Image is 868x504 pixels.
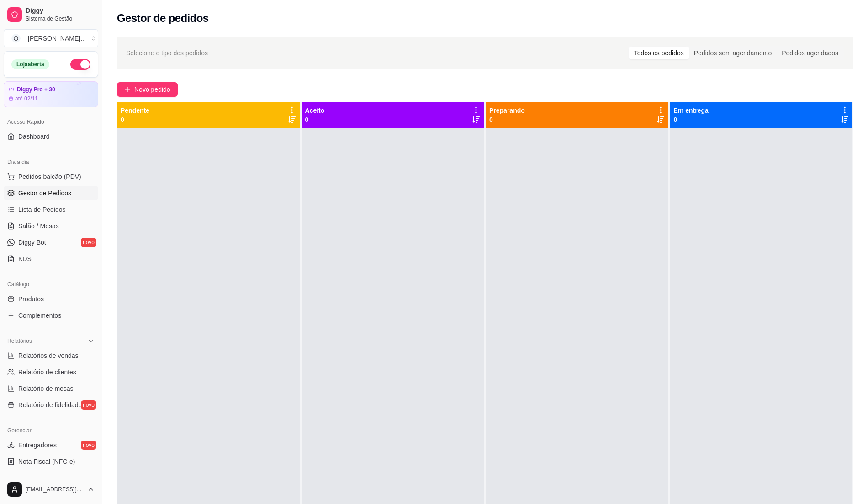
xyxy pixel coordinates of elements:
a: Nota Fiscal (NFC-e) [4,454,98,469]
div: Loja aberta [11,59,49,69]
span: [EMAIL_ADDRESS][DOMAIN_NAME] [26,486,84,493]
span: Lista de Pedidos [18,205,66,214]
a: Entregadoresnovo [4,438,98,452]
a: Controle de caixa [4,471,98,485]
a: Salão / Mesas [4,219,98,233]
a: Relatórios de vendas [4,348,98,363]
span: Relatórios [7,337,32,345]
a: Relatório de clientes [4,365,98,379]
a: KDS [4,252,98,266]
div: Pedidos sem agendamento [689,47,777,59]
div: Catálogo [4,277,98,292]
h2: Gestor de pedidos [117,11,209,26]
a: Produtos [4,292,98,306]
button: Select a team [4,29,98,47]
span: KDS [18,254,32,263]
button: Alterar Status [70,59,90,70]
a: DiggySistema de Gestão [4,4,98,26]
p: 0 [121,115,149,124]
p: 0 [489,115,525,124]
p: 0 [674,115,709,124]
span: Selecione o tipo dos pedidos [126,48,208,58]
button: [EMAIL_ADDRESS][DOMAIN_NAME] [4,478,98,500]
article: Diggy Pro + 30 [17,86,55,93]
span: Dashboard [18,132,50,141]
span: Diggy Bot [18,238,46,247]
span: Nota Fiscal (NFC-e) [18,457,75,466]
p: Aceito [305,106,325,115]
button: Novo pedido [117,82,178,97]
span: Complementos [18,311,61,320]
span: Novo pedido [134,84,170,94]
span: Gestor de Pedidos [18,189,71,198]
a: Relatório de fidelidadenovo [4,398,98,412]
span: Entregadores [18,441,57,450]
span: plus [124,86,131,93]
span: O [11,34,21,43]
a: Gestor de Pedidos [4,186,98,200]
div: [PERSON_NAME] ... [28,34,86,43]
span: Relatório de mesas [18,384,74,393]
a: Dashboard [4,129,98,144]
a: Diggy Pro + 30até 02/11 [4,81,98,107]
span: Controle de caixa [18,473,68,483]
p: Pendente [121,106,149,115]
div: Gerenciar [4,423,98,438]
a: Complementos [4,308,98,323]
span: Relatórios de vendas [18,351,79,360]
a: Diggy Botnovo [4,235,98,250]
span: Produtos [18,294,44,304]
span: Salão / Mesas [18,221,59,231]
p: Em entrega [674,106,709,115]
div: Acesso Rápido [4,115,98,129]
button: Pedidos balcão (PDV) [4,169,98,184]
div: Todos os pedidos [629,47,689,59]
span: Diggy [26,7,95,15]
article: até 02/11 [15,95,38,102]
span: Relatório de fidelidade [18,400,82,409]
a: Lista de Pedidos [4,202,98,217]
a: Relatório de mesas [4,381,98,396]
span: Relatório de clientes [18,367,76,377]
span: Sistema de Gestão [26,15,95,22]
p: Preparando [489,106,525,115]
p: 0 [305,115,325,124]
div: Dia a dia [4,155,98,169]
span: Pedidos balcão (PDV) [18,172,81,181]
div: Pedidos agendados [777,47,843,59]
